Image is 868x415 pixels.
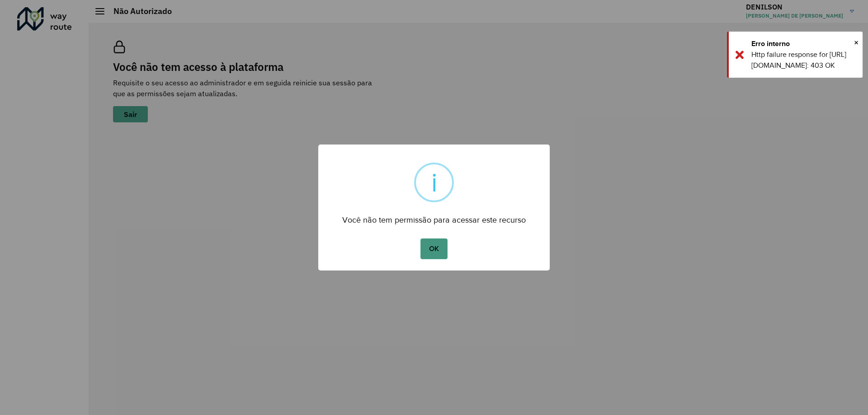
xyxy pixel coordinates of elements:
[420,238,447,259] button: OK
[318,207,550,227] div: Você não tem permissão para acessar este recurso
[854,36,859,49] button: Close
[431,164,437,201] div: i
[751,49,856,71] div: Http failure response for [URL][DOMAIN_NAME]: 403 OK
[854,36,859,49] span: ×
[751,38,856,49] div: Erro interno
